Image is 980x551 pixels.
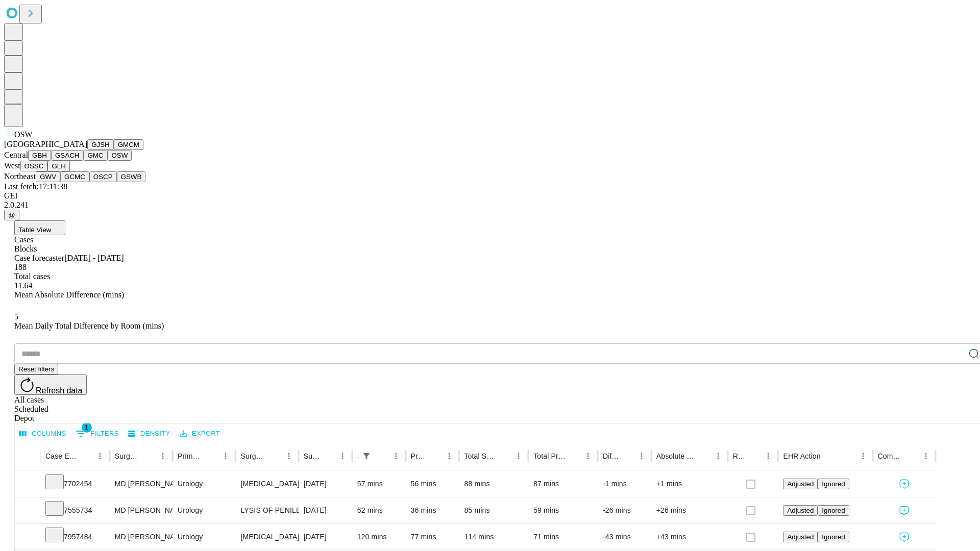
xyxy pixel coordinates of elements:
div: GEI [4,191,976,201]
div: -1 mins [603,471,646,497]
span: Mean Absolute Difference (mins) [14,290,124,299]
div: [DATE] [304,497,347,523]
span: 188 [14,263,27,271]
span: 5 [14,312,18,321]
span: Central [4,151,28,159]
div: Comments [878,452,903,460]
button: Reset filters [14,364,58,374]
button: Table View [14,220,65,235]
button: OSW [108,150,132,161]
div: MD [PERSON_NAME] Md [115,471,167,497]
div: Surgery Date [304,452,320,460]
button: Sort [321,449,335,463]
button: Menu [218,449,233,463]
div: 59 mins [533,497,593,523]
button: @ [4,210,19,220]
button: Menu [761,449,775,463]
span: Table View [18,226,51,234]
div: MD [PERSON_NAME] Md [115,524,167,550]
span: [DATE] - [DATE] [64,254,124,262]
span: Total cases [14,272,50,281]
div: 114 mins [464,524,523,550]
div: 1 active filter [359,449,374,463]
span: Ignored [822,480,845,488]
span: Last fetch: 17:11:38 [4,182,67,191]
div: Difference [603,452,619,460]
span: OSW [14,130,33,139]
button: Menu [442,449,456,463]
button: GMCM [114,139,143,150]
button: Sort [822,449,836,463]
span: Case forecaster [14,254,64,262]
button: Adjusted [783,479,818,489]
button: Expand [20,502,35,520]
button: GSWB [117,171,146,182]
div: 2.0.241 [4,201,976,210]
button: Export [177,426,223,442]
div: -26 mins [603,497,646,523]
div: 87 mins [533,471,593,497]
div: +43 mins [656,524,723,550]
span: 11.64 [14,281,32,290]
button: Show filters [359,449,374,463]
span: [GEOGRAPHIC_DATA] [4,140,87,148]
button: Adjusted [783,532,818,542]
button: Sort [497,449,511,463]
span: Adjusted [787,533,814,541]
div: Total Predicted Duration [533,452,566,460]
button: Menu [711,449,725,463]
button: Sort [79,449,93,463]
div: Surgeon Name [115,452,140,460]
button: Select columns [17,426,69,442]
button: Refresh data [14,374,87,395]
span: Ignored [822,507,845,514]
span: Adjusted [787,480,814,488]
div: 7555734 [45,497,105,523]
div: [MEDICAL_DATA] INGUINAL OR SCROTAL APPROACH [240,524,293,550]
span: @ [8,211,15,219]
button: Menu [919,449,933,463]
button: Ignored [818,479,849,489]
button: GBH [28,150,51,161]
button: OSCP [89,171,117,182]
span: 1 [82,422,92,433]
span: Ignored [822,533,845,541]
div: Total Scheduled Duration [464,452,496,460]
div: MD [PERSON_NAME] Md [115,497,167,523]
div: [DATE] [304,524,347,550]
button: GJSH [87,139,114,150]
button: Sort [428,449,442,463]
button: Sort [904,449,919,463]
div: 77 mins [411,524,454,550]
button: Menu [282,449,296,463]
button: GCMC [60,171,89,182]
button: Menu [156,449,170,463]
div: Surgery Name [240,452,266,460]
div: 7702454 [45,471,105,497]
div: 88 mins [464,471,523,497]
button: Show filters [73,425,121,442]
button: Menu [335,449,350,463]
button: Expand [20,475,35,493]
button: Sort [697,449,711,463]
button: Menu [634,449,649,463]
div: Urology [178,471,230,497]
button: Menu [581,449,595,463]
div: 120 mins [357,524,401,550]
button: Menu [389,449,403,463]
div: 56 mins [411,471,454,497]
button: OSSC [20,161,48,171]
span: Refresh data [36,386,83,395]
button: Sort [141,449,156,463]
button: Sort [375,449,389,463]
button: Menu [93,449,107,463]
button: Sort [567,449,581,463]
div: +1 mins [656,471,723,497]
div: 85 mins [464,497,523,523]
button: GSACH [51,150,83,161]
div: 7957484 [45,524,105,550]
div: 57 mins [357,471,401,497]
button: Menu [856,449,870,463]
button: Sort [267,449,282,463]
button: Sort [747,449,761,463]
